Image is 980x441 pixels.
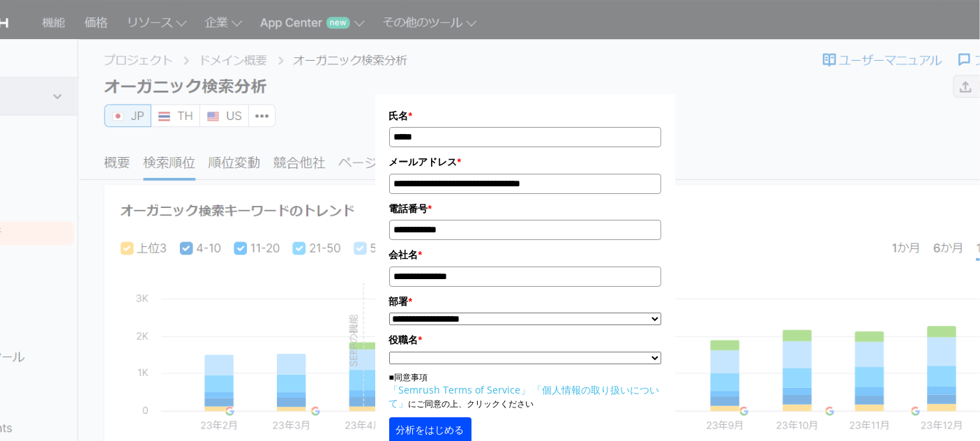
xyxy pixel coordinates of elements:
label: 電話番号 [389,201,661,216]
p: ■同意事項 にご同意の上、クリックください [389,371,661,410]
label: 氏名 [389,108,661,124]
a: 「個人情報の取り扱いについて」 [389,383,660,410]
a: 「Semrush Terms of Service」 [389,383,531,396]
label: 役職名 [389,332,661,347]
label: 会社名 [389,247,661,262]
label: 部署 [389,294,661,309]
label: メールアドレス [389,154,661,170]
